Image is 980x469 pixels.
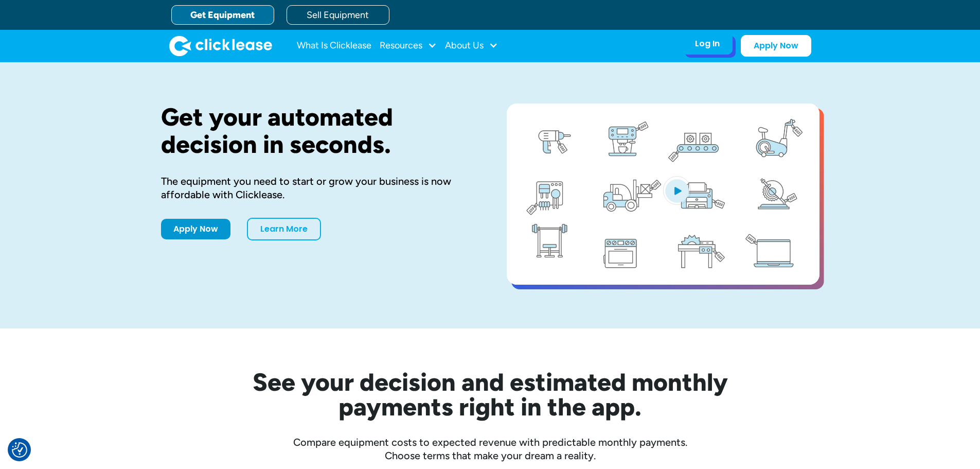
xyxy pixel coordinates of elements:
[445,36,498,56] div: About Us
[695,39,720,49] div: Log In
[161,175,474,201] div: The equipment you need to start or grow your business is now affordable with Clicklease.
[380,36,437,56] div: Resources
[161,436,819,462] div: Compare equipment costs to expected revenue with predictable monthly payments. Choose terms that ...
[297,36,371,56] a: What Is Clicklease
[287,5,389,25] a: Sell Equipment
[12,442,27,458] button: Consent Preferences
[247,218,321,240] a: Learn More
[161,103,474,158] h1: Get your automated decision in seconds.
[507,103,819,285] a: open lightbox
[12,442,27,458] img: Revisit consent button
[169,36,272,56] a: home
[171,5,274,25] a: Get Equipment
[663,176,691,205] img: Blue play button logo on a light blue circular background
[161,219,230,239] a: Apply Now
[169,36,272,56] img: Clicklease logo
[202,370,778,419] h2: See your decision and estimated monthly payments right in the app.
[741,35,811,57] a: Apply Now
